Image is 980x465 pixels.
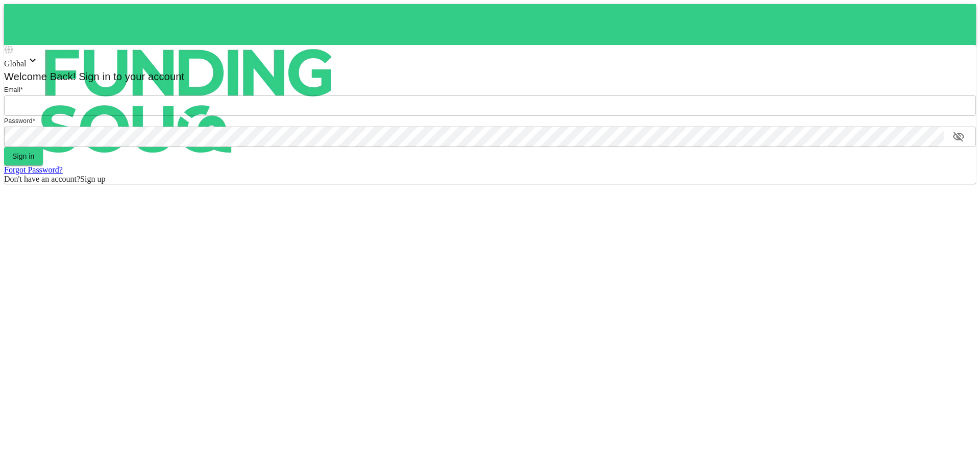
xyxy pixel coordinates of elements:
[4,54,976,68] div: Global
[4,165,63,174] a: Forgot Password?
[80,175,105,183] span: Sign up
[4,95,976,116] input: email
[4,147,43,165] button: Sign in
[4,4,976,45] a: logo
[4,4,372,198] img: logo
[4,86,20,93] span: Email
[4,127,944,147] input: password
[4,117,33,125] span: Password
[4,71,76,82] span: Welcome Back!
[76,71,185,82] span: Sign in to your account
[4,175,80,183] span: Don't have an account?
